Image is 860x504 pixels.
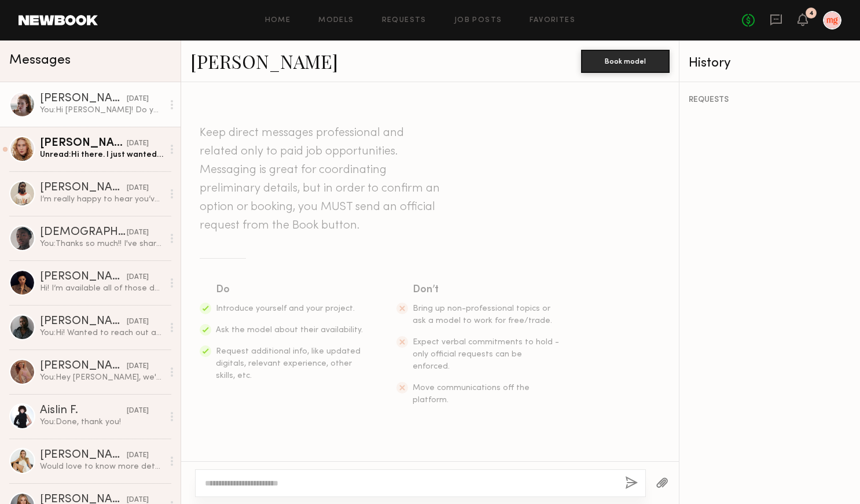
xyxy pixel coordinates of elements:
[40,138,127,149] div: [PERSON_NAME]
[413,384,530,404] span: Move communications off the platform.
[40,328,163,339] div: You: Hi! Wanted to reach out and see if you're available the week of [DATE] - [DATE]
[581,56,670,65] a: Book model
[190,49,338,73] a: [PERSON_NAME]
[40,417,163,428] div: You: Done, thank you!
[127,183,149,194] div: [DATE]
[40,105,163,116] div: You: Hi [PERSON_NAME]! Do you have any more photos or social posts you can share with us? We're p...
[127,138,149,149] div: [DATE]
[40,238,163,249] div: You: Thanks so much!! I've shared with the team 🩷
[9,54,71,67] span: Messages
[413,305,552,325] span: Bring up non-professional topics or ask a model to work for free/trade.
[40,194,163,205] div: I’m really happy to hear you’ve worked with Dreamland before! 😊 Thanks again for considering me f...
[689,57,851,70] div: History
[40,360,127,372] div: [PERSON_NAME]
[265,17,291,24] a: Home
[127,272,149,283] div: [DATE]
[127,406,149,417] div: [DATE]
[216,326,363,334] span: Ask the model about their availability.
[382,17,427,24] a: Requests
[127,227,149,238] div: [DATE]
[40,227,127,238] div: [DEMOGRAPHIC_DATA] I.
[40,149,163,160] div: Unread: Hi there. I just wanted to follow up regarding the shoot you mentioned booking me for and...
[216,305,355,312] span: Introduce yourself and your project.
[40,271,127,283] div: [PERSON_NAME]
[200,124,443,235] header: Keep direct messages professional and related only to paid job opportunities. Messaging is great ...
[581,50,670,73] button: Book model
[216,282,364,298] div: Do
[413,339,559,370] span: Expect verbal commitments to hold - only official requests can be enforced.
[40,461,163,472] div: Would love to know more details
[127,361,149,372] div: [DATE]
[40,450,127,461] div: [PERSON_NAME]
[40,182,127,194] div: [PERSON_NAME]
[40,316,127,328] div: [PERSON_NAME]
[40,405,127,417] div: Aislin F.
[413,282,561,298] div: Don’t
[216,348,361,380] span: Request additional info, like updated digitals, relevant experience, other skills, etc.
[40,93,127,105] div: [PERSON_NAME]
[530,17,575,24] a: Favorites
[454,17,502,24] a: Job Posts
[127,450,149,461] div: [DATE]
[127,317,149,328] div: [DATE]
[127,94,149,105] div: [DATE]
[809,10,814,17] div: 4
[318,17,354,24] a: Models
[40,372,163,383] div: You: Hey [PERSON_NAME], we're good to go for [DATE]. Bring a coat! 😅
[689,96,851,104] div: REQUESTS
[40,283,163,294] div: Hi! I’m available all of those dates <3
